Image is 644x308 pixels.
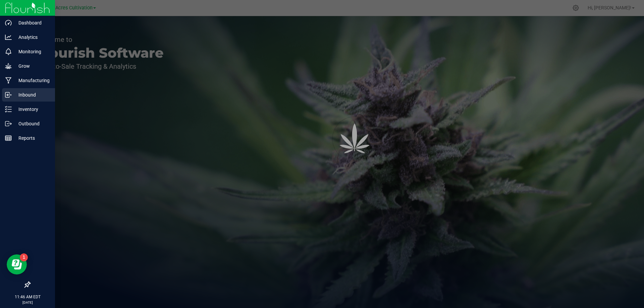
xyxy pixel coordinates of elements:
p: Outbound [12,120,52,128]
inline-svg: Dashboard [5,19,12,26]
p: Dashboard [12,19,52,27]
inline-svg: Monitoring [5,48,12,55]
p: Manufacturing [12,76,52,84]
inline-svg: Inbound [5,91,12,98]
inline-svg: Inventory [5,106,12,113]
inline-svg: Grow [5,63,12,69]
inline-svg: Manufacturing [5,77,12,84]
p: Monitoring [12,48,52,56]
p: Inbound [12,91,52,99]
p: 11:46 AM EDT [3,294,52,300]
p: Grow [12,62,52,70]
inline-svg: Reports [5,135,12,141]
inline-svg: Outbound [5,120,12,127]
iframe: Resource center [7,254,27,274]
p: Reports [12,134,52,142]
inline-svg: Analytics [5,34,12,41]
p: Analytics [12,33,52,41]
iframe: Resource center unread badge [20,253,28,261]
p: [DATE] [3,300,52,305]
p: Inventory [12,105,52,113]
